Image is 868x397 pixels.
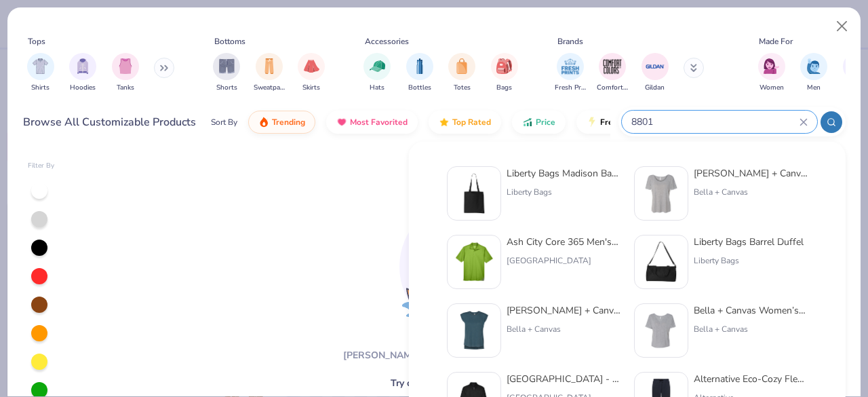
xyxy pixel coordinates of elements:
button: filter button [448,53,475,93]
div: filter for Comfort Colors [597,53,628,93]
img: Sweatpants Image [262,58,277,74]
span: Shirts [31,83,50,93]
div: filter for Shorts [213,53,240,93]
button: filter button [213,53,240,93]
span: Top Rated [452,117,491,128]
div: Made For [759,35,793,48]
img: flash.gif [587,117,597,128]
div: Brands [557,35,583,48]
span: Bottles [408,83,431,93]
span: Gildan [645,83,665,93]
button: Trending [248,111,315,134]
button: Most Favorited [326,111,418,134]
div: filter for Bags [491,53,518,93]
img: Shirts Image [33,58,48,74]
span: Sweatpants [254,83,285,93]
img: TopRated.gif [439,117,450,128]
img: Fresh Prints Image [560,56,580,77]
img: a3d766f5-0ed6-483b-92cb-ff2bfe720304 [640,241,682,283]
div: Bella + Canvas Women’s Slouchy V-Neck Tee [694,303,808,318]
div: filter for Hoodies [69,53,96,93]
button: Fresh Prints Flash [576,111,733,134]
img: Loading... [399,199,535,335]
img: Hoodies Image [75,58,90,74]
div: [GEOGRAPHIC_DATA] - [GEOGRAPHIC_DATA] [507,372,620,386]
img: Skirts Image [304,58,319,74]
span: Fresh Prints Flash [600,117,670,128]
span: Trending [272,117,305,128]
button: filter button [254,53,285,93]
img: Comfort Colors Image [602,56,623,77]
div: [PERSON_NAME]! We can't find what you're looking for. [343,348,591,362]
div: filter for Tanks [112,53,139,93]
img: Hats Image [370,58,385,74]
div: filter for Skirts [298,53,325,93]
span: Shorts [216,83,237,93]
button: filter button [406,53,433,93]
div: [GEOGRAPHIC_DATA] [507,254,620,267]
button: Price [512,111,566,134]
span: Women [759,83,784,93]
div: filter for Gildan [642,53,669,93]
span: Tanks [117,83,134,93]
span: Try our trending products instead… [391,376,543,390]
span: Skirts [302,83,320,93]
span: Most Favorited [350,117,408,128]
img: Tanks Image [118,58,133,74]
img: 853f4e40-1bd7-4579-aace-cd85cf959350 [453,309,495,352]
img: 66c9def3-396c-43f3-89a1-c921e7bc6e99 [640,172,682,214]
img: Totes Image [454,58,469,74]
div: Bottoms [214,35,245,48]
div: filter for Bottles [406,53,433,93]
div: Liberty Bags Barrel Duffel [694,235,804,249]
img: Shorts Image [219,58,235,74]
img: Women Image [764,58,779,74]
button: Close [829,14,855,39]
div: Accessories [365,35,409,48]
div: Browse All Customizable Products [23,114,196,130]
div: filter for Fresh Prints [555,53,586,93]
div: filter for Men [800,53,827,93]
div: filter for Hats [363,53,391,93]
button: filter button [597,53,628,93]
button: filter button [491,53,518,93]
div: filter for Sweatpants [254,53,285,93]
div: Bella + Canvas [694,186,808,198]
div: filter for Totes [448,53,475,93]
span: Men [807,83,821,93]
div: Liberty Bags [694,254,804,267]
div: Liberty Bags Madison Basic Tote [507,166,620,181]
img: f281a532-2361-4c0e-9c3d-46ed714c96ac [640,309,682,352]
span: Totes [454,83,471,93]
button: filter button [69,53,96,93]
span: Comfort Colors [597,83,628,93]
img: trending.gif [258,117,269,128]
button: filter button [298,53,325,93]
div: Sort By [211,116,237,128]
button: filter button [27,53,54,93]
span: Hats [370,83,384,93]
img: c431783e-cbdd-48fb-9d05-12a25a95a0ef [453,172,495,214]
div: Filter By [28,161,55,171]
button: filter button [642,53,669,93]
button: filter button [112,53,139,93]
span: Hoodies [70,83,96,93]
div: [PERSON_NAME] + Canvas [DEMOGRAPHIC_DATA]' Flowy Muscle T-Shirt with Rolled Cuff [507,303,620,318]
button: filter button [800,53,827,93]
img: Men Image [806,58,821,74]
button: filter button [363,53,391,93]
div: Bella + Canvas [694,323,808,335]
span: Price [536,117,555,128]
span: Fresh Prints [555,83,586,93]
img: Bags Image [496,58,511,74]
div: Bella + Canvas [507,323,620,335]
div: Alternative Eco-Cozy Fleece Sweatpant [694,372,808,386]
button: filter button [555,53,586,93]
img: most_fav.gif [336,117,347,128]
img: Gildan Image [645,56,665,77]
div: Tops [28,35,45,48]
img: f88b4525-db71-4f50-9564-db751080fd06 [453,241,495,283]
input: Try "T-Shirt" [630,114,800,130]
img: Bottles Image [412,58,427,74]
div: filter for Women [758,53,785,93]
